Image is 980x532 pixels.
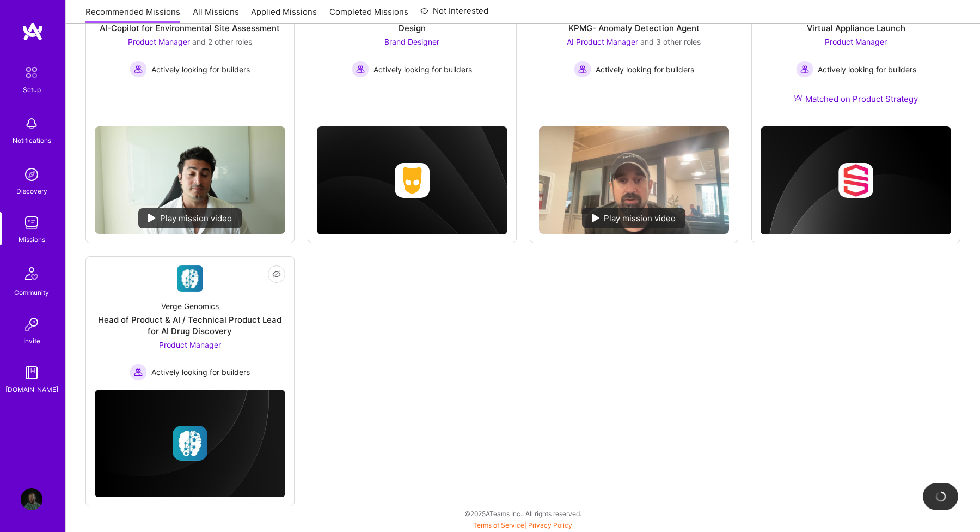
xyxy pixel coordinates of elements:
[193,6,239,24] a: All Missions
[272,270,281,279] i: icon EyeClosed
[13,135,51,146] div: Notifications
[352,61,369,78] img: Actively looking for builders
[796,61,813,78] img: Actively looking for builders
[159,340,221,349] span: Product Manager
[65,500,980,527] div: © 2025 ATeams Inc., All rights reserved.
[539,126,730,234] img: No Mission
[85,6,180,24] a: Recommended Missions
[807,22,905,34] div: Virtual Appliance Launch
[568,22,700,34] div: KPMG- Anomaly Detection Agent
[130,61,147,78] img: Actively looking for builders
[818,64,916,75] span: Actively looking for builders
[192,37,252,46] span: and 2 other roles
[21,488,42,510] img: User Avatar
[528,521,572,529] a: Privacy Policy
[420,4,488,24] a: Not Interested
[395,163,430,198] img: Company logo
[177,265,203,292] img: Company Logo
[19,261,45,287] img: Community
[18,488,45,510] a: User Avatar
[838,163,873,198] img: Company logo
[794,93,918,105] div: Matched on Product Strategy
[151,366,250,378] span: Actively looking for builders
[95,126,285,234] img: No Mission
[935,491,946,502] img: loading
[761,126,951,234] img: cover
[95,265,285,381] a: Company LogoVerge GenomicsHead of Product & AI / Technical Product Lead for AI Drug DiscoveryProd...
[567,37,638,46] span: AI Product Manager
[22,22,44,41] img: logo
[794,94,803,102] img: Ateam Purple Icon
[23,335,40,347] div: Invite
[251,6,317,24] a: Applied Missions
[317,126,507,234] img: cover
[384,37,439,46] span: Brand Designer
[574,61,591,78] img: Actively looking for builders
[14,287,49,298] div: Community
[473,521,572,529] span: |
[329,6,408,24] a: Completed Missions
[21,313,42,335] img: Invite
[582,208,685,228] div: Play mission video
[16,185,47,197] div: Discovery
[20,61,43,84] img: setup
[148,214,156,222] img: play
[21,164,42,185] img: discovery
[95,390,285,498] img: cover
[173,426,207,461] img: Company logo
[23,84,41,95] div: Setup
[21,362,42,384] img: guide book
[5,384,58,395] div: [DOMAIN_NAME]
[640,37,701,46] span: and 3 other roles
[596,64,694,75] span: Actively looking for builders
[100,22,280,34] div: AI-Copilot for Environmental Site Assessment
[825,37,887,46] span: Product Manager
[373,64,472,75] span: Actively looking for builders
[151,64,250,75] span: Actively looking for builders
[138,208,242,228] div: Play mission video
[399,22,426,34] div: Design
[473,521,524,529] a: Terms of Service
[161,300,219,312] div: Verge Genomics
[592,214,599,222] img: play
[128,37,190,46] span: Product Manager
[19,234,45,245] div: Missions
[21,113,42,135] img: bell
[130,364,147,381] img: Actively looking for builders
[95,314,285,337] div: Head of Product & AI / Technical Product Lead for AI Drug Discovery
[21,212,42,234] img: teamwork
